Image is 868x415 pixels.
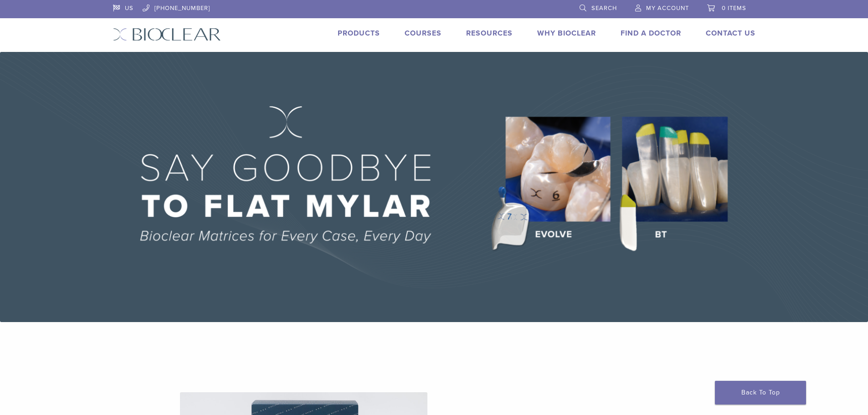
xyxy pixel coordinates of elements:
[715,381,806,405] a: Back To Top
[722,5,746,12] span: 0 items
[706,29,755,38] a: Contact Us
[405,29,442,38] a: Courses
[338,29,380,38] a: Products
[591,5,617,12] span: Search
[646,5,689,12] span: My Account
[113,28,221,41] img: Bioclear
[466,29,513,38] a: Resources
[537,29,596,38] a: Why Bioclear
[621,29,681,38] a: Find A Doctor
